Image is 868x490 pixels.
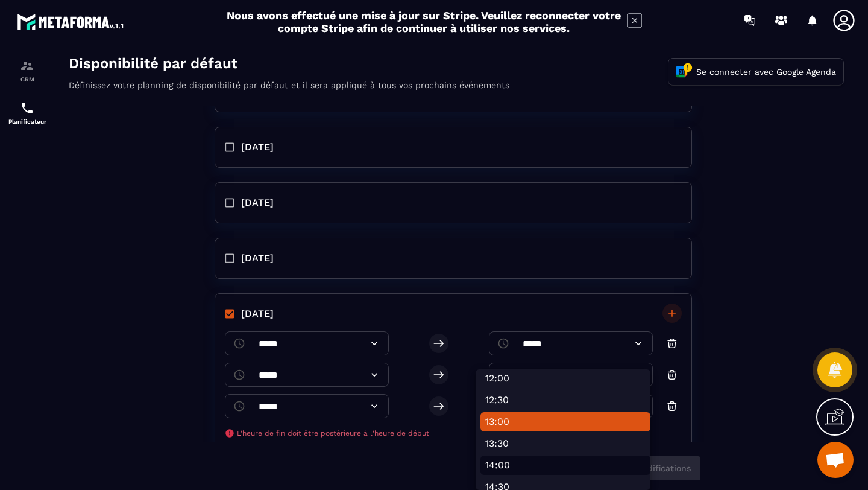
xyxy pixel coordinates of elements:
li: 12:00 [424,316,594,336]
img: logo [17,11,125,33]
li: 13:00 [424,360,594,379]
p: CRM [3,76,51,83]
a: Ouvrir le chat [817,442,854,478]
li: 12:30 [424,338,594,357]
a: schedulerschedulerPlanificateur [3,92,51,134]
p: Planificateur [3,118,51,125]
li: 13:30 [424,381,594,401]
a: formationformationCRM [3,49,51,92]
img: scheduler [20,101,34,115]
li: 14:00 [424,403,594,422]
h2: Nous avons effectué une mise à jour sur Stripe. Veuillez reconnecter votre compte Stripe afin de ... [226,9,621,34]
img: formation [20,59,34,73]
li: 14:30 [424,425,594,444]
